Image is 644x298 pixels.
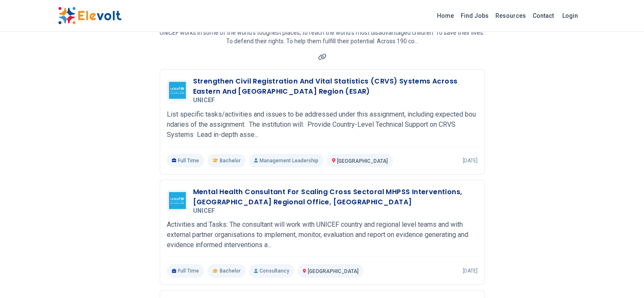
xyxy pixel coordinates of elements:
[557,7,583,24] a: Login
[167,187,478,278] a: UNICEFMental Health Consultant For Scaling Cross Sectoral MHPSS Interventions, [GEOGRAPHIC_DATA] ...
[220,267,240,274] span: Bachelor
[58,7,122,25] img: Elevolt
[602,257,644,298] iframe: Chat Widget
[193,97,215,104] span: UNICEF
[193,76,478,97] h3: Strengthen Civil Registration And Vital Statistics (CRVS) Systems Across Eastern And [GEOGRAPHIC_...
[463,157,478,164] p: [DATE]
[457,9,492,22] a: Find Jobs
[498,38,603,292] iframe: Advertisement
[169,192,186,209] img: UNICEF
[193,207,215,215] span: UNICEF
[220,157,240,164] span: Bachelor
[167,76,478,167] a: UNICEFStrengthen Civil Registration And Vital Statistics (CRVS) Systems Across Eastern And [GEOGR...
[167,154,205,167] p: Full Time
[167,264,205,278] p: Full Time
[463,267,478,274] p: [DATE]
[249,264,294,278] p: Consultancy
[169,82,186,99] img: UNICEF
[492,9,529,22] a: Resources
[167,220,478,250] p: Activities and Tasks: The consultant will work with UNICEF country and regional level teams and w...
[434,9,457,22] a: Home
[529,9,557,22] a: Contact
[308,268,359,274] span: [GEOGRAPHIC_DATA]
[167,109,478,140] p: List specific tasks/activities and issues to be addressed under this assignment, including expect...
[337,158,388,164] span: [GEOGRAPHIC_DATA]
[249,154,323,167] p: Management Leadership
[193,187,478,207] h3: Mental Health Consultant For Scaling Cross Sectoral MHPSS Interventions, [GEOGRAPHIC_DATA] Region...
[58,38,163,292] iframe: Advertisement
[160,28,485,45] p: UNICEF works in some of the world’s toughest places, to reach the world’s most disadvantaged chil...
